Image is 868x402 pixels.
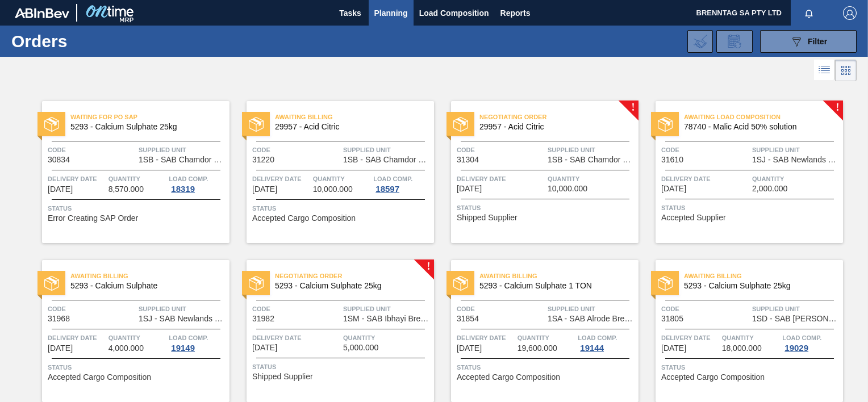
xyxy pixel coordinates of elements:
[139,315,227,323] span: 1SJ - SAB Newlands Brewery
[48,156,70,164] span: 30834
[457,185,482,193] span: 09/04/2025
[814,60,835,81] div: List Vision
[374,6,408,20] span: Planning
[252,332,340,344] span: Delivery Date
[578,332,636,353] a: Load Comp.19144
[44,117,59,132] img: status
[661,315,683,323] span: 31805
[108,173,166,185] span: Quantity
[11,35,174,48] h1: Orders
[48,203,227,214] span: Status
[457,202,636,213] span: Status
[453,276,468,291] img: status
[752,173,840,185] span: Quantity
[578,332,617,344] span: Load Comp.
[343,303,431,315] span: Supplied Unit
[548,303,636,315] span: Supplied Unit
[548,173,636,185] span: Quantity
[139,156,227,164] span: 1SB - SAB Chamdor Brewery
[457,173,545,185] span: Delivery Date
[252,303,340,315] span: Code
[639,101,843,243] a: !statusAwaiting Load Composition78740 - Malic Acid 50% solutionCode31610Supplied Unit1SJ - SAB Ne...
[479,282,629,290] span: 5293 - Calcium Sulphate 1 TON
[25,260,229,402] a: statusAwaiting Billing5293 - Calcium SulphateCode31968Supplied Unit1SJ - SAB Newlands BreweryDeli...
[453,117,468,132] img: status
[684,111,843,123] span: Awaiting Load Composition
[343,144,431,156] span: Supplied Unit
[252,344,277,352] span: 09/23/2025
[548,156,636,164] span: 1SB - SAB Chamdor Brewery
[169,173,227,194] a: Load Comp.18319
[252,372,313,381] span: Shipped Supplier
[343,344,378,352] span: 5,000.000
[108,344,144,353] span: 4,000.000
[684,270,843,282] span: Awaiting Billing
[169,185,197,194] div: 18319
[229,101,434,243] a: statusAwaiting Billing29957 - Acid CitricCode31220Supplied Unit1SB - SAB Chamdor BreweryDelivery ...
[15,8,69,18] img: TNhmsLtSVTkK8tSr43FrP2fwEKptu5GPRR3wAAAABJRU5ErkJggg==
[479,111,639,123] span: Negotiating Order
[479,270,639,282] span: Awaiting Billing
[343,315,431,323] span: 1SM - SAB Ibhayi Brewery
[684,123,834,131] span: 78740 - Malic Acid 50% solution
[70,111,229,123] span: Waiting for PO SAP
[661,362,840,373] span: Status
[419,6,489,20] span: Load Composition
[548,144,636,156] span: Supplied Unit
[518,344,557,353] span: 19,600.000
[48,173,106,185] span: Delivery Date
[457,156,479,164] span: 31304
[108,185,144,194] span: 8,570.000
[313,173,371,185] span: Quantity
[518,332,575,344] span: Quantity
[373,185,402,194] div: 18597
[548,185,587,193] span: 10,000.000
[434,260,639,402] a: statusAwaiting Billing5293 - Calcium Sulphate 1 TONCode31854Supplied Unit1SA - SAB Alrode Brewery...
[843,6,857,20] img: Logout
[639,260,843,402] a: statusAwaiting Billing5293 - Calcium Sulphate 25kgCode31805Supplied Unit1SD - SAB [PERSON_NAME]De...
[48,332,106,344] span: Delivery Date
[578,344,606,353] div: 19144
[479,123,629,131] span: 29957 - Acid Citric
[252,173,310,185] span: Delivery Date
[48,214,138,223] span: Error Creating SAP Order
[249,276,264,291] img: status
[661,213,726,222] span: Accepted Supplier
[252,361,431,372] span: Status
[70,123,220,131] span: 5293 - Calcium Sulphate 25kg
[782,332,821,344] span: Load Comp.
[343,332,431,344] span: Quantity
[752,303,840,315] span: Supplied Unit
[48,185,73,194] span: 08/21/2025
[343,156,431,164] span: 1SB - SAB Chamdor Brewery
[661,173,749,185] span: Delivery Date
[252,315,274,323] span: 31982
[808,37,827,46] span: Filter
[457,213,518,222] span: Shipped Supplier
[275,282,425,290] span: 5293 - Calcium Sulphate 25kg
[252,203,431,214] span: Status
[434,101,639,243] a: !statusNegotiating Order29957 - Acid CitricCode31304Supplied Unit1SB - SAB Chamdor BreweryDeliver...
[658,276,673,291] img: status
[457,373,560,382] span: Accepted Cargo Composition
[139,303,227,315] span: Supplied Unit
[548,315,636,323] span: 1SA - SAB Alrode Brewery
[457,303,545,315] span: Code
[684,282,834,290] span: 5293 - Calcium Sulphate 25kg
[752,185,787,193] span: 2,000.000
[661,156,683,164] span: 31610
[791,5,827,21] button: Notifications
[457,144,545,156] span: Code
[661,344,686,353] span: 09/25/2025
[252,185,277,194] span: 08/30/2025
[457,344,482,353] span: 09/25/2025
[25,101,229,243] a: statusWaiting for PO SAP5293 - Calcium Sulphate 25kgCode30834Supplied Unit1SB - SAB Chamdor Brewe...
[835,60,857,81] div: Card Vision
[108,332,166,344] span: Quantity
[169,332,227,353] a: Load Comp.19149
[457,362,636,373] span: Status
[139,144,227,156] span: Supplied Unit
[457,332,515,344] span: Delivery Date
[661,303,749,315] span: Code
[782,344,811,353] div: 19029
